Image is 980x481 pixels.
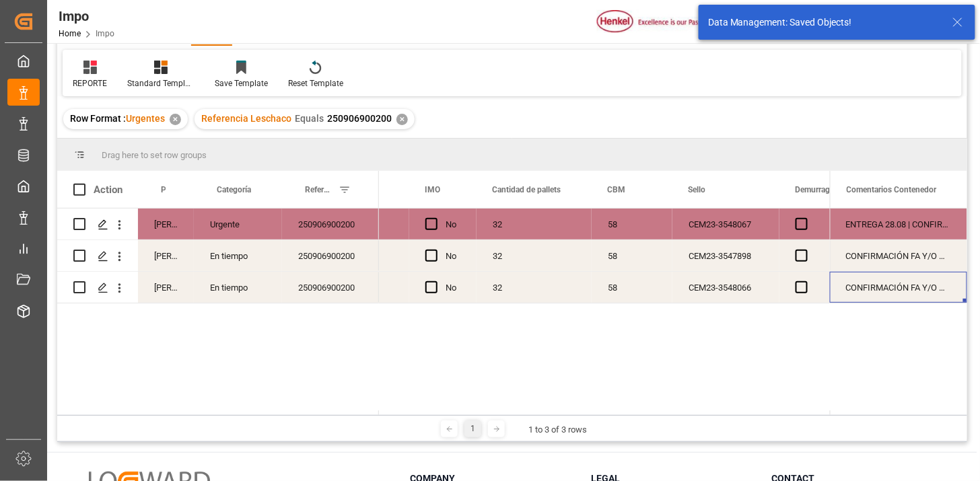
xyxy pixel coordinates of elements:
[194,209,282,239] div: Urgente
[446,209,460,240] div: No
[170,114,181,125] div: ✕
[477,272,592,303] div: 32
[830,209,967,239] div: ENTREGA 28.08 | CONFIRMACIÓN FA Y/O DESCRIPCIÓN PEDIMENTO (SE MANTIENE FA Y DESCRPCIÓN COMO EN OP...
[672,240,779,271] div: CEM23-3547898
[708,15,940,30] div: Data Management: Saved Objects!
[126,113,165,124] span: Urgentes
[597,10,710,34] img: Henkel%20logo.jpg_1689854090.jpg
[127,77,195,89] div: Standard Templates
[477,240,592,271] div: 32
[830,209,967,240] div: Press SPACE to select this row.
[138,272,194,303] div: [PERSON_NAME]
[282,272,379,303] div: 250906900200
[57,209,379,240] div: Press SPACE to select this row.
[73,77,107,89] div: REPORTE
[425,185,440,194] span: IMO
[57,272,379,303] div: Press SPACE to select this row.
[94,184,123,196] div: Action
[288,77,343,89] div: Reset Template
[59,6,114,26] div: Impo
[607,185,625,194] span: CBM
[592,240,672,271] div: 58
[295,113,324,124] span: Equals
[592,209,672,239] div: 58
[138,240,194,271] div: [PERSON_NAME]
[282,209,379,239] div: 250906900200
[477,209,592,239] div: 32
[464,420,481,437] div: 1
[847,185,937,194] span: Comentarios Contenedor
[492,185,561,194] span: Cantidad de pallets
[446,241,460,272] div: No
[592,272,672,303] div: 58
[830,240,967,272] div: Press SPACE to select this row.
[396,114,408,125] div: ✕
[59,29,81,38] a: Home
[830,272,967,303] div: CONFIRMACIÓN FA Y/O DESCRIPCIÓN PEDIMENTO (SE MANTIENE FA Y DESCRPCIÓN COMO EN OPERACIONES ANTERI...
[138,209,194,239] div: [PERSON_NAME]
[70,113,126,124] span: Row Format :
[57,240,379,272] div: Press SPACE to select this row.
[102,150,207,160] span: Drag here to set row groups
[830,240,967,271] div: CONFIRMACIÓN FA Y/O DESCRIPCIÓN PEDIMENTO (SE MANTIENE FA Y DESCRPCIÓN COMO EN OPERACIONES ANTERI...
[282,240,379,271] div: 250906900200
[830,272,967,303] div: Press SPACE to select this row.
[795,185,864,194] span: Demurrage Applied
[528,423,587,437] div: 1 to 3 of 3 rows
[327,113,392,124] span: 250906900200
[446,272,460,303] div: No
[201,113,291,124] span: Referencia Leschaco
[215,77,268,89] div: Save Template
[672,272,779,303] div: CEM23-3548066
[688,185,705,194] span: Sello
[305,185,333,194] span: Referencia Leschaco
[161,185,166,194] span: Persona responsable de seguimiento
[194,240,282,271] div: En tiempo
[194,272,282,303] div: En tiempo
[217,185,251,194] span: Categoría
[672,209,779,239] div: CEM23-3548067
